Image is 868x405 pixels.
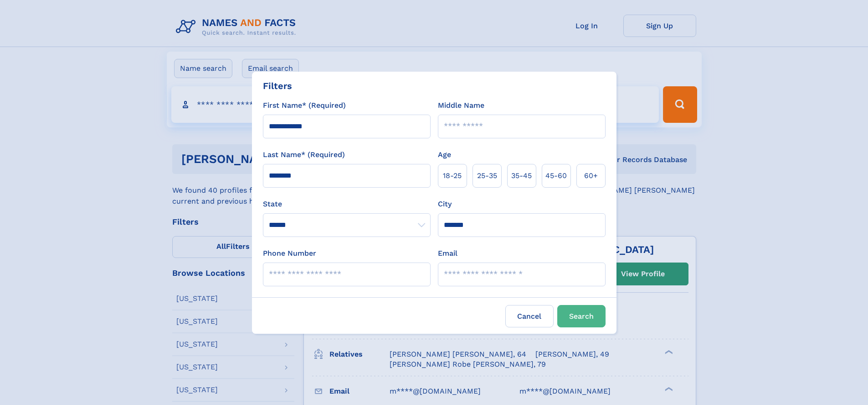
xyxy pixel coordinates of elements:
[438,248,457,259] label: Email
[263,79,292,93] div: Filters
[584,170,598,181] span: 60+
[505,305,554,327] label: Cancel
[263,149,345,160] label: Last Name* (Required)
[263,248,316,259] label: Phone Number
[263,199,431,210] label: State
[545,170,567,181] span: 45‑60
[557,305,606,327] button: Search
[438,149,451,160] label: Age
[477,170,497,181] span: 25‑35
[443,170,462,181] span: 18‑25
[438,199,452,210] label: City
[438,100,484,111] label: Middle Name
[511,170,532,181] span: 35‑45
[263,100,346,111] label: First Name* (Required)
